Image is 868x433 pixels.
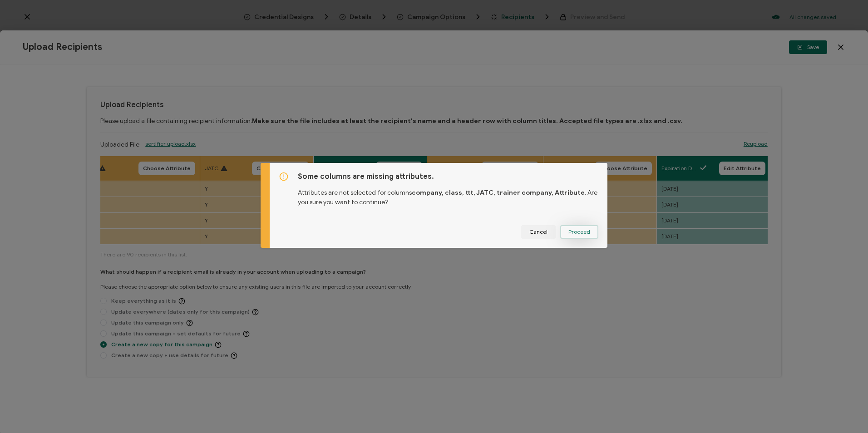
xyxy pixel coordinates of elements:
[823,389,868,433] iframe: Chat Widget
[298,172,599,181] h5: Some columns are missing attributes.
[521,225,556,239] button: Cancel
[568,229,590,235] span: Proceed
[412,189,585,197] b: company, class, ttt, JATC, trainer company, Attribute
[529,229,547,235] span: Cancel
[560,225,598,239] button: Proceed
[261,163,608,248] div: dialog
[298,181,599,207] p: Attributes are not selected for columns . Are you sure you want to continue?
